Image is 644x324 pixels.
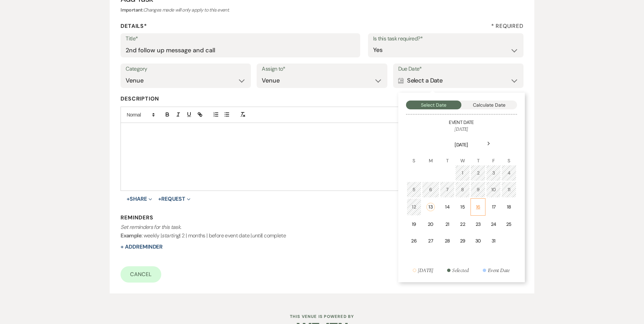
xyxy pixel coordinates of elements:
[373,34,518,44] label: Is this task required?*
[406,126,517,133] h6: [DATE]
[158,196,161,202] span: +
[406,119,517,126] h5: Event Date
[444,221,450,228] div: 21
[407,149,421,164] th: S
[501,149,516,164] th: S
[455,149,470,164] th: W
[398,64,518,74] label: Due Date*
[418,266,433,274] div: [DATE]
[121,7,142,13] b: Important
[426,221,435,228] div: 20
[121,223,181,231] i: Set reminders for this task.
[491,22,523,30] h4: * Required
[475,221,481,228] div: 23
[491,169,496,177] div: 3
[411,221,417,228] div: 19
[471,149,485,164] th: T
[121,214,523,221] h3: Reminders
[127,196,152,202] button: Share
[121,266,161,283] a: Cancel
[262,64,382,74] label: Assign to*
[126,64,246,74] label: Category
[491,221,496,228] div: 24
[426,186,435,193] div: 6
[407,133,516,148] th: [DATE]
[488,266,510,274] div: Event Date
[158,196,190,202] button: Request
[411,237,417,245] div: 26
[460,186,465,193] div: 8
[411,203,417,211] div: 12
[460,237,465,245] div: 29
[506,221,512,228] div: 25
[475,237,481,245] div: 30
[491,186,496,193] div: 10
[475,169,481,177] div: 2
[506,203,512,211] div: 18
[406,101,462,109] button: Select Date
[444,186,450,193] div: 7
[411,186,417,193] div: 5
[143,7,229,13] i: Changes made will only apply to this event.
[252,232,262,239] i: until
[461,101,517,109] button: Calculate Date
[426,237,435,245] div: 27
[126,34,355,44] label: Title*
[475,203,481,211] div: 16
[475,186,481,193] div: 9
[162,232,179,239] i: starting
[121,22,147,30] b: Details*
[444,203,450,211] div: 14
[506,186,512,193] div: 11
[426,203,435,211] div: 13
[460,203,465,211] div: 15
[121,244,163,250] button: + AddReminder
[121,232,142,239] b: Example
[452,266,468,274] div: Selected
[506,169,512,177] div: 4
[398,74,518,87] div: Select a Date
[460,169,465,177] div: 1
[444,237,450,245] div: 28
[491,203,496,211] div: 17
[127,196,130,202] span: +
[121,7,523,14] h6: :
[440,149,455,164] th: T
[121,223,523,240] p: : weekly | | 2 | months | before event date | | complete
[121,94,523,104] label: Description
[422,149,439,164] th: M
[486,149,501,164] th: F
[491,237,496,245] div: 31
[460,221,465,228] div: 22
